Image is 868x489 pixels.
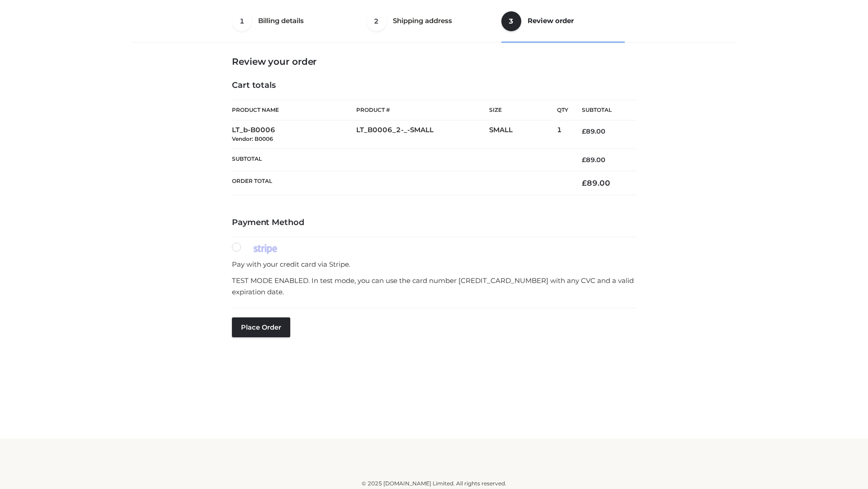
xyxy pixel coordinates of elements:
[232,100,356,120] th: Product Name
[232,135,273,142] small: Vendor: B0006
[232,218,636,228] h4: Payment Method
[232,120,356,149] td: LT_b-B0006
[489,100,552,120] th: Size
[582,127,605,135] bdi: 89.00
[232,259,636,270] p: Pay with your credit card via Stripe.
[582,127,586,135] span: £
[356,120,489,149] td: LT_B0006_2-_-SMALL
[582,156,586,164] span: £
[232,149,568,171] th: Subtotal
[489,120,557,149] td: SMALL
[356,100,489,120] th: Product #
[568,100,636,120] th: Subtotal
[582,156,605,164] bdi: 89.00
[232,56,636,67] h3: Review your order
[232,81,636,91] h4: Cart totals
[232,171,568,195] th: Order Total
[582,178,610,187] bdi: 89.00
[557,100,568,120] th: Qty
[232,317,290,337] button: Place order
[232,275,636,298] p: TEST MODE ENABLED. In test mode, you can use the card number [CREDIT_CARD_NUMBER] with any CVC an...
[134,479,734,488] div: © 2025 [DOMAIN_NAME] Limited. All rights reserved.
[557,120,568,149] td: 1
[582,178,587,187] span: £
